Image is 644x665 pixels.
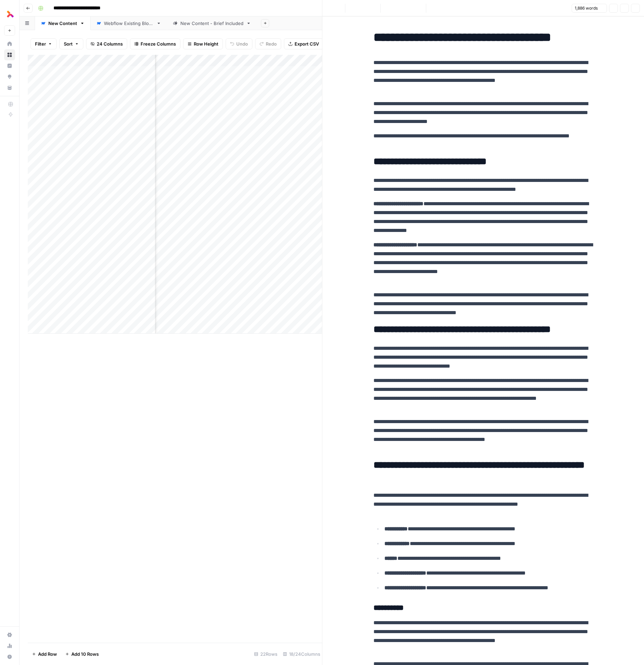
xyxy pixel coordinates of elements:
span: Filter [35,40,46,47]
a: Your Data [4,82,15,93]
span: Undo [236,40,248,47]
button: 1,886 words [572,4,607,13]
div: 22 Rows [251,649,280,660]
div: New Content [48,20,77,27]
span: Row Height [194,40,218,47]
img: Thoughtful AI Content Engine Logo [4,8,16,20]
button: Row Height [183,38,223,49]
span: Freeze Columns [141,40,176,47]
button: Help + Support [4,651,15,662]
button: Sort [59,38,83,49]
div: 18/24 Columns [280,649,323,660]
button: 24 Columns [86,38,127,49]
a: Home [4,38,15,49]
span: Add Row [38,651,57,657]
a: New Content [35,16,91,30]
div: Webflow Existing Blogs [104,20,154,27]
span: Sort [64,40,73,47]
a: Settings [4,629,15,640]
span: Add 10 Rows [71,651,99,657]
button: Undo [226,38,252,49]
span: Redo [266,40,277,47]
button: Add 10 Rows [61,649,103,660]
span: Export CSV [295,40,319,47]
a: New Content - Brief Included [167,16,257,30]
a: Opportunities [4,71,15,82]
button: Filter [31,38,57,49]
div: New Content - Brief Included [180,20,243,27]
span: 24 Columns [97,40,123,47]
button: Export CSV [284,38,323,49]
button: Redo [255,38,281,49]
button: Add Row [28,649,61,660]
a: Webflow Existing Blogs [91,16,167,30]
span: 1,886 words [575,5,598,11]
a: Usage [4,640,15,651]
button: Freeze Columns [130,38,180,49]
button: Workspace: Thoughtful AI Content Engine [4,5,15,23]
a: Browse [4,49,15,60]
a: Insights [4,60,15,71]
